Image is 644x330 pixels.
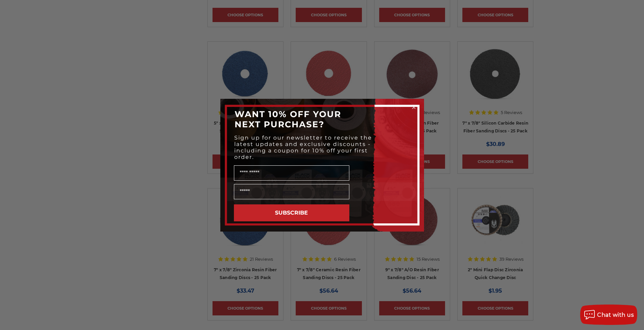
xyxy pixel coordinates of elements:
[580,305,637,325] button: Chat with us
[597,312,634,318] span: Chat with us
[235,109,341,129] span: WANT 10% OFF YOUR NEXT PURCHASE?
[234,184,349,199] input: Email
[234,204,349,221] button: SUBSCRIBE
[234,134,372,160] span: Sign up for our newsletter to receive the latest updates and exclusive discounts - including a co...
[410,104,417,111] button: Close dialog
